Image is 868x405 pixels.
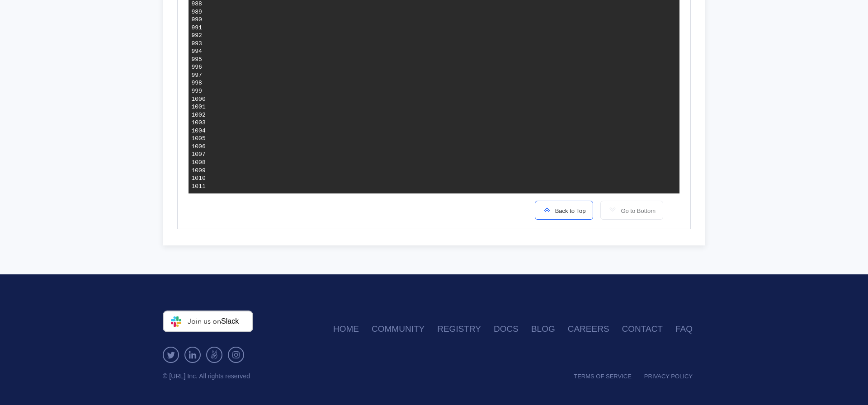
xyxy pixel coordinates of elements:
[192,95,206,104] div: 1000
[574,368,644,385] a: Terms of Service
[333,319,372,339] a: Home
[192,16,206,24] div: 990
[192,40,206,48] div: 993
[192,111,206,119] div: 1002
[608,205,617,214] img: scroll-to-icon-light-gray.svg
[531,319,568,339] a: Blog
[192,71,206,80] div: 997
[675,319,705,339] a: FAQ
[192,8,206,16] div: 989
[192,183,206,191] div: 1011
[221,317,239,325] span: Slack
[372,319,437,339] a: Community
[192,63,206,71] div: 996
[617,207,656,214] span: Go to Bottom
[192,79,206,87] div: 998
[644,368,705,385] a: Privacy Policy
[192,159,206,167] div: 1008
[192,119,206,127] div: 1003
[568,319,622,339] a: Careers
[542,205,552,214] img: scroll-to-icon.svg
[622,319,675,339] a: Contact
[552,207,586,214] span: Back to Top
[192,32,206,40] div: 992
[192,151,206,159] div: 1007
[192,47,206,56] div: 994
[192,87,206,95] div: 999
[192,103,206,111] div: 1001
[192,135,206,143] div: 1005
[192,56,206,64] div: 995
[163,372,434,381] div: © [URL] Inc. All rights reserved
[192,174,206,183] div: 1010
[535,201,594,220] button: Back to Top
[437,319,494,339] a: Registry
[192,127,206,135] div: 1004
[192,167,206,175] div: 1009
[192,143,206,151] div: 1006
[192,24,206,32] div: 991
[600,201,663,220] button: Go to Bottom
[163,311,253,332] a: Join us onSlack
[494,319,531,339] a: Docs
